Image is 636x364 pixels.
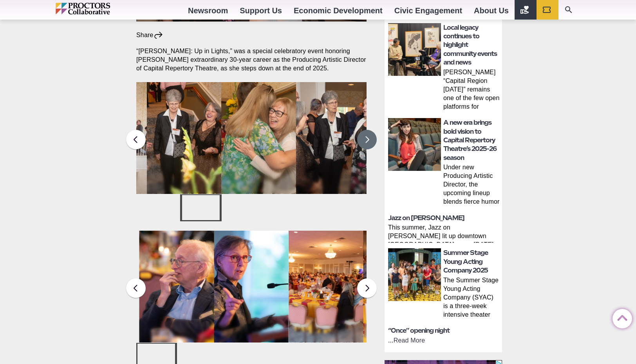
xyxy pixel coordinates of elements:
button: Previous slide [126,278,146,298]
a: Jazz on [PERSON_NAME] [388,214,464,222]
p: This summer, Jazz on [PERSON_NAME] lit up downtown [GEOGRAPHIC_DATA] every [DATE] with live, lunc... [388,223,500,243]
p: “[PERSON_NAME]: Up in Lights,” was a special celebratory event honoring [PERSON_NAME] extraordina... [136,47,367,73]
img: thumbnail: Summer Stage Young Acting Company 2025 [388,248,441,301]
img: thumbnail: Local legacy continues to highlight community events and news [388,23,441,76]
a: Read More [394,337,425,344]
a: A new era brings bold vision to Capital Repertory Theatre’s 2025-26 season [443,119,497,161]
button: Next slide [357,278,377,298]
a: Summer Stage Young Acting Company 2025 [443,249,488,274]
img: thumbnail: A new era brings bold vision to Capital Repertory Theatre’s 2025-26 season [388,118,441,171]
p: Under new Producing Artistic Director, the upcoming lineup blends fierce humor and dazzling theat... [443,163,500,208]
p: ... [388,336,500,345]
p: The Summer Stage Young Acting Company (SYAC) is a three‑week intensive theater program held at [G... [443,276,500,321]
button: Next slide [357,130,377,149]
p: [PERSON_NAME] “Capital Region [DATE]” remains one of the few open platforms for everyday voices S... [443,68,500,113]
a: Back to Top [613,309,628,325]
img: Proctors logo [56,3,144,14]
a: Local legacy continues to highlight community events and news [443,24,497,66]
div: Share [136,31,163,39]
a: “Once” opening night [388,327,450,334]
button: Previous slide [126,130,146,149]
